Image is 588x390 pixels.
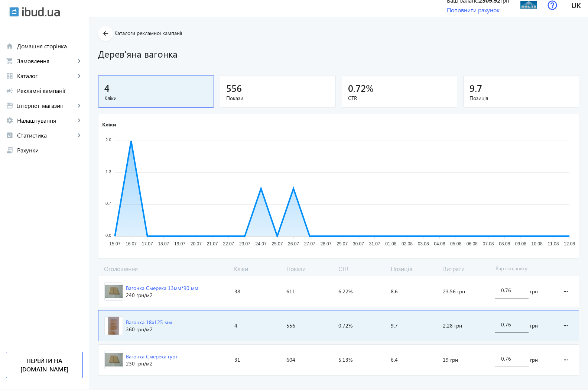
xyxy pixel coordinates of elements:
div: Вагонка Смерека 13мм*90 мм [126,284,198,292]
span: 611 [286,288,295,295]
tspan: 29.07 [337,242,348,247]
tspan: 10.08 [532,242,543,247]
img: 58a31b1fde7396558-IMAG1595.jpg [105,317,123,335]
mat-icon: more_horiz [561,317,570,335]
span: 8.6 [391,288,398,295]
span: 0.72% [338,322,353,329]
span: 9.7 [470,82,482,94]
tspan: 0.0 [105,233,111,238]
div: 240 грн /м2 [126,291,198,299]
tspan: 01.08 [385,242,396,247]
mat-icon: keyboard_arrow_right [75,72,83,80]
span: грн [530,288,538,295]
tspan: 06.08 [467,242,478,247]
span: грн [530,322,538,329]
tspan: 23.07 [239,242,250,247]
span: % [366,82,374,94]
tspan: 08.08 [499,242,510,247]
span: 556 [226,82,242,94]
mat-icon: campaign [6,87,13,94]
span: 4 [234,322,237,329]
img: ibud.svg [9,7,19,17]
mat-icon: analytics [6,132,13,139]
tspan: 1.3 [105,170,111,174]
tspan: 24.07 [256,242,267,247]
span: 9.7 [391,322,398,329]
span: 31 [234,356,240,364]
span: Кліки [104,94,208,102]
span: 5.13% [338,356,353,364]
div: 360 грн /м2 [126,326,172,333]
tspan: 26.07 [288,242,299,247]
div: 230 грн /м2 [126,360,178,367]
tspan: 21.07 [207,242,218,247]
mat-icon: more_horiz [561,351,570,369]
span: грн [530,356,538,364]
a: Перейти на [DOMAIN_NAME] [6,352,83,378]
tspan: 15.07 [109,242,120,247]
span: Оголошення [98,265,231,273]
tspan: 09.08 [515,242,526,247]
span: CTR [348,94,451,102]
span: Позиція [388,265,440,273]
tspan: 02.08 [402,242,413,247]
span: 38 [234,288,240,295]
span: uk [571,0,581,10]
tspan: 04.08 [434,242,445,247]
span: Домашня сторінка [17,42,83,50]
span: Витрати [440,265,493,273]
h1: Дерев'яна вагонка [98,47,579,60]
span: 23.56 грн [443,288,465,295]
span: 2.28 грн [443,322,462,329]
tspan: 22.07 [223,242,234,247]
span: CTR [335,265,388,273]
img: 1417887687-38572.jpg [105,283,123,300]
mat-icon: more_horiz [561,283,570,300]
tspan: 20.07 [191,242,202,247]
span: 0.72 [348,82,366,94]
mat-icon: settings [6,117,13,124]
span: Рекламні кампанії [17,87,83,94]
mat-icon: receipt_long [6,146,13,154]
span: 556 [286,322,295,329]
span: Рахунки [17,146,83,154]
mat-icon: arrow_back [101,29,110,38]
text: Кліки [102,121,116,128]
span: Каталоги рекламної кампанії [114,29,182,36]
span: 6.4 [391,356,398,364]
mat-icon: shopping_cart [6,57,13,65]
span: 6.22% [338,288,353,295]
img: help.svg [548,0,557,10]
mat-icon: grid_view [6,72,13,80]
span: Замовлення [17,57,75,65]
tspan: 2.0 [105,138,111,142]
span: Кліки [231,265,283,273]
mat-icon: keyboard_arrow_right [75,57,83,65]
tspan: 27.07 [304,242,315,247]
span: Статистика [17,132,75,139]
mat-icon: keyboard_arrow_right [75,102,83,109]
tspan: 12.08 [564,242,575,247]
tspan: 07.08 [483,242,494,247]
tspan: 16.07 [126,242,137,247]
span: Налаштування [17,117,75,124]
mat-icon: keyboard_arrow_right [75,132,83,139]
tspan: 25.07 [272,242,283,247]
tspan: 0.7 [105,202,111,206]
span: 4 [104,82,110,94]
span: Покази [226,94,329,102]
span: Вартість кліку [493,265,554,273]
tspan: 05.08 [450,242,461,247]
div: Вагонка Смерека гурт [126,353,178,360]
img: ibud_text.svg [22,7,60,17]
span: 19 грн [443,356,458,364]
tspan: 19.07 [174,242,185,247]
a: Поповнити рахунок [447,6,500,14]
img: 1717863cb851f192304066055743734-a08058ba9e.jpg [105,351,123,369]
tspan: 03.08 [418,242,429,247]
mat-icon: storefront [6,102,13,109]
div: Вагонка 18x125 мм [126,319,172,326]
mat-icon: keyboard_arrow_right [75,117,83,124]
span: Каталог [17,72,75,80]
span: Позиція [470,94,573,102]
